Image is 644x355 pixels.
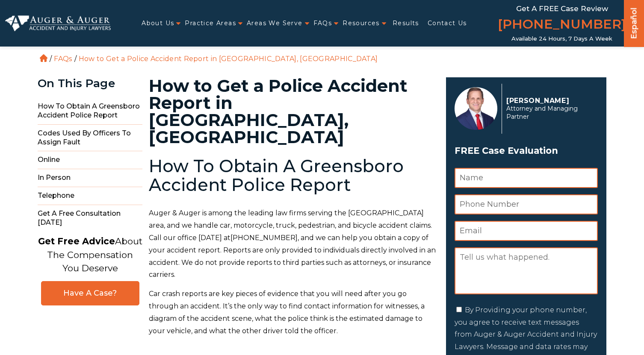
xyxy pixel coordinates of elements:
[343,15,380,32] a: Resources
[38,169,142,187] span: In Person
[54,55,72,63] a: FAQs
[38,187,142,205] span: Telephone
[38,151,142,169] span: Online
[498,15,626,35] a: [PHONE_NUMBER]
[149,77,436,146] h1: How to Get a Police Accident Report in [GEOGRAPHIC_DATA], [GEOGRAPHIC_DATA]
[428,15,467,32] a: Contact Us
[77,55,380,63] li: How to Get a Police Accident Report in [GEOGRAPHIC_DATA], [GEOGRAPHIC_DATA]
[506,97,593,105] p: [PERSON_NAME]
[313,15,332,32] a: FAQs
[38,236,115,246] strong: Get Free Advice
[40,54,47,62] a: Home
[516,4,608,13] span: Get a FREE Case Review
[455,168,598,188] input: Name
[38,125,142,152] span: Codes Used By Officers to Assign Fault
[185,15,236,32] a: Practice Areas
[38,235,142,275] p: About The Compensation You Deserve
[142,15,174,32] a: About Us
[455,221,598,241] input: Email
[38,77,142,90] div: On This Page
[38,98,142,125] span: How to Obtain a Greensboro Accident Police Report
[455,194,598,214] input: Phone Number
[230,234,298,242] span: [PHONE_NUMBER]
[41,281,139,305] a: Have A Case?
[247,15,303,32] a: Areas We Serve
[149,155,404,195] b: How To Obtain A Greensboro Accident Police Report
[455,87,497,130] img: Herbert Auger
[455,143,598,159] span: FREE Case Evaluation
[393,15,419,32] a: Results
[50,288,130,298] span: Have A Case?
[149,290,425,334] span: Car crash reports are key pieces of evidence that you will need after you go through an accident....
[506,105,593,121] span: Attorney and Managing Partner
[511,35,612,42] span: Available 24 Hours, 7 Days a Week
[149,209,436,279] span: Auger & Auger is among the leading law firms serving the [GEOGRAPHIC_DATA] area, and we handle ca...
[38,205,142,232] span: Get a Free Consultation [DATE]
[5,15,111,32] img: Auger & Auger Accident and Injury Lawyers Logo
